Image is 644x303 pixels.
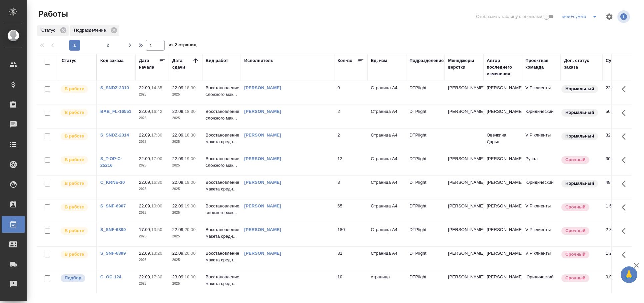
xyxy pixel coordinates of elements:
[483,247,522,270] td: [PERSON_NAME]
[139,156,151,161] p: 22.09,
[409,57,444,64] div: Подразделение
[206,132,238,145] p: Восстановление макета средн...
[60,155,93,164] div: Исполнитель выполняет работу
[151,85,162,90] p: 14:35
[522,270,561,294] td: Юридический
[602,152,636,175] td: 300,00 ₽
[617,10,631,23] span: Посмотреть информацию
[244,109,281,114] a: [PERSON_NAME]
[406,247,445,270] td: DTPlight
[367,81,406,105] td: Страница А4
[206,57,228,64] div: Вид работ
[618,223,634,239] button: Здесь прячутся важные кнопки
[406,176,445,199] td: DTPlight
[139,233,166,240] p: 2025
[172,274,185,279] p: 23.09,
[206,274,238,287] p: Восстановление макета средн...
[185,109,196,114] p: 18:30
[448,85,480,91] p: [PERSON_NAME]
[172,156,185,161] p: 22.09,
[623,268,635,282] span: 🙏
[334,176,367,199] td: 3
[448,155,480,162] p: [PERSON_NAME]
[100,57,124,64] div: Код заказа
[618,199,634,215] button: Здесь прячутся важные кнопки
[151,133,162,138] p: 17:30
[172,209,199,216] p: 2025
[334,199,367,223] td: 65
[139,203,151,208] p: 22.09,
[483,129,522,152] td: Овечкина Дарья
[206,203,238,216] p: Восстановление сложного мак...
[334,105,367,128] td: 2
[618,129,634,145] button: Здесь прячутся важные кнопки
[151,227,162,232] p: 13:50
[100,251,126,256] a: S_SNF-6899
[448,203,480,209] p: [PERSON_NAME]
[185,203,196,208] p: 19:00
[139,162,166,169] p: 2025
[244,180,281,185] a: [PERSON_NAME]
[185,274,196,279] p: 10:00
[565,204,585,210] p: Срочный
[60,132,93,141] div: Исполнитель выполняет работу
[206,226,238,240] p: Восстановление макета средн...
[618,105,634,121] button: Здесь прячутся важные кнопки
[172,91,199,98] p: 2025
[139,280,166,287] p: 2025
[448,274,480,280] p: [PERSON_NAME]
[185,227,196,232] p: 20:00
[74,27,108,34] p: Подразделение
[367,129,406,152] td: Страница А4
[244,251,281,256] a: [PERSON_NAME]
[602,247,636,270] td: 1 296,00 ₽
[565,275,585,281] p: Срочный
[100,133,129,138] a: S_SNDZ-2314
[367,152,406,175] td: Страница А4
[334,152,367,175] td: 12
[602,199,636,223] td: 1 625,00 ₽
[100,274,121,279] a: C_OC-124
[60,203,93,212] div: Исполнитель выполняет работу
[448,108,480,115] p: [PERSON_NAME]
[206,250,238,263] p: Восстановление макета средн...
[618,152,634,168] button: Здесь прячутся важные кнопки
[65,133,84,140] p: В работе
[185,251,196,256] p: 20:00
[65,204,84,210] p: В работе
[41,27,58,34] p: Статус
[65,109,84,116] p: В работе
[139,109,151,114] p: 22.09,
[206,179,238,192] p: Восстановление макета средн...
[65,180,84,187] p: В работе
[565,227,585,234] p: Срочный
[65,86,84,92] p: В работе
[139,57,159,71] div: Дата начала
[65,156,84,163] p: В работе
[367,223,406,246] td: Страница А4
[334,81,367,105] td: 9
[525,57,557,71] div: Проектная команда
[151,251,162,256] p: 13:20
[151,180,162,185] p: 16:30
[185,133,196,138] p: 18:30
[448,250,480,257] p: [PERSON_NAME]
[60,250,93,259] div: Исполнитель выполняет работу
[406,105,445,128] td: DTPlight
[602,129,636,152] td: 32,00 ₽
[337,57,352,64] div: Кол-во
[367,105,406,128] td: Страница А4
[618,176,634,192] button: Здесь прячутся важные кнопки
[37,9,68,19] span: Работы
[139,257,166,263] p: 2025
[522,199,561,223] td: VIP клиенты
[618,81,634,97] button: Здесь прячутся важные кнопки
[139,85,151,90] p: 22.09,
[334,270,367,294] td: 10
[406,152,445,175] td: DTPlight
[565,156,585,163] p: Срочный
[185,180,196,185] p: 19:00
[602,176,636,199] td: 48,00 ₽
[65,251,84,258] p: В работе
[169,41,197,51] span: из 2 страниц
